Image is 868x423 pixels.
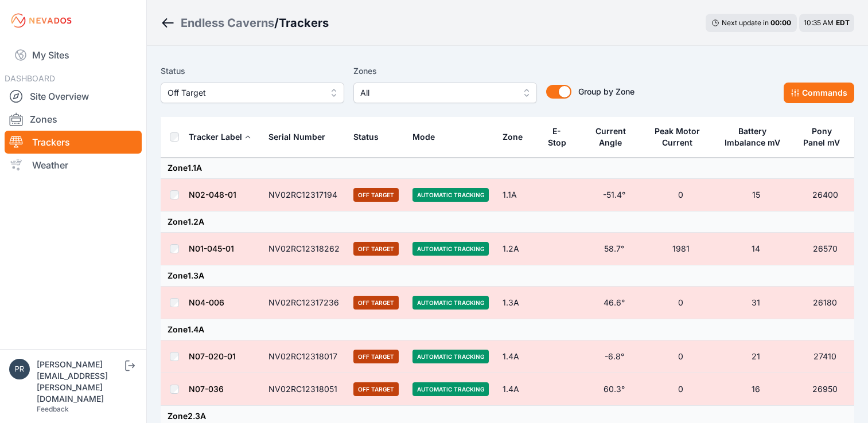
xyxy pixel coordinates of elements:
td: 0 [645,340,716,373]
span: Off Target [353,382,399,396]
td: 0 [645,287,716,319]
td: 46.6° [583,287,645,319]
button: Commands [784,83,854,103]
span: Group by Zone [578,87,635,96]
div: E-Stop [546,126,568,148]
span: 10:35 AM [804,18,834,27]
td: 0 [645,179,716,211]
td: 1.1A [496,179,539,211]
td: 31 [716,287,796,319]
span: Off Target [353,188,399,202]
a: N02-048-01 [189,190,236,199]
button: Tracker Label [189,123,251,151]
div: [PERSON_NAME][EMAIL_ADDRESS][PERSON_NAME][DOMAIN_NAME] [37,359,123,405]
div: Current Angle [590,126,631,148]
div: Zone [503,131,523,143]
td: 26180 [796,287,854,319]
td: 14 [716,233,796,265]
td: 58.7° [583,233,645,265]
td: 27410 [796,340,854,373]
td: -6.8° [583,340,645,373]
a: Zones [5,108,142,131]
label: Zones [353,64,537,78]
td: 0 [645,373,716,406]
td: 16 [716,373,796,406]
a: N07-020-01 [189,351,236,361]
button: Battery Imbalance mV [723,117,789,156]
a: Weather [5,154,142,177]
button: Mode [412,123,444,151]
td: -51.4° [583,179,645,211]
div: Tracker Label [189,131,242,143]
td: 26950 [796,373,854,406]
a: Feedback [37,405,69,413]
span: Off Target [353,296,399,310]
img: Nevados [9,11,73,30]
span: Automatic Tracking [412,296,489,310]
span: Automatic Tracking [412,382,489,396]
button: Pony Panel mV [803,117,847,156]
img: preston.kenny@energixrenewables.com [9,359,30,379]
span: Next update in [722,18,769,27]
td: NV02RC12318262 [262,233,347,265]
td: NV02RC12318051 [262,373,347,406]
button: E-Stop [546,117,576,156]
td: NV02RC12317236 [262,287,347,319]
button: Zone [503,123,532,151]
h3: Trackers [279,15,329,31]
a: Endless Caverns [181,15,274,31]
label: Status [161,64,344,78]
td: Zone 1.4A [161,319,854,340]
td: 1.4A [496,340,539,373]
td: 1.2A [496,233,539,265]
td: 1.4A [496,373,539,406]
div: Battery Imbalance mV [723,126,782,148]
span: DASHBOARD [5,73,55,83]
span: Off Target [353,350,399,363]
button: Current Angle [590,117,639,156]
a: N04-006 [189,297,224,307]
td: NV02RC12318017 [262,340,347,373]
div: Mode [412,131,435,143]
td: 1981 [645,233,716,265]
td: Zone 1.1A [161,158,854,179]
a: My Sites [5,41,142,69]
td: 26400 [796,179,854,211]
span: / [274,15,279,31]
button: Status [353,123,388,151]
span: Automatic Tracking [412,350,489,363]
nav: Breadcrumb [161,8,329,38]
div: Pony Panel mV [803,126,841,148]
span: Off Target [168,86,321,100]
button: All [353,83,537,103]
td: 60.3° [583,373,645,406]
div: Peak Motor Current [652,126,702,148]
td: Zone 1.3A [161,265,854,287]
td: NV02RC12317194 [262,179,347,211]
a: Trackers [5,131,142,154]
td: 21 [716,340,796,373]
div: 00 : 00 [770,18,791,28]
button: Off Target [161,83,344,103]
button: Peak Motor Current [652,117,709,156]
td: 1.3A [496,287,539,319]
span: Off Target [353,242,399,256]
td: 26570 [796,233,854,265]
span: Automatic Tracking [412,188,489,202]
div: Status [353,131,379,143]
td: Zone 1.2A [161,211,854,233]
span: EDT [836,18,850,27]
a: N07-036 [189,384,224,394]
a: Site Overview [5,85,142,108]
td: 15 [716,179,796,211]
button: Serial Number [268,123,334,151]
a: N01-045-01 [189,244,234,253]
div: Serial Number [268,131,325,143]
span: All [360,86,514,100]
span: Automatic Tracking [412,242,489,256]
